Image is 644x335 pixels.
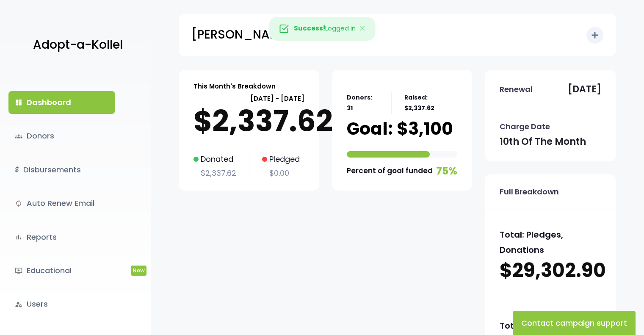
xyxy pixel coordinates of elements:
[269,17,375,41] div: Logged in
[15,301,22,308] i: manage_accounts
[500,83,533,96] p: Renewal
[33,34,123,55] p: Adopt-a-Kollel
[15,267,22,274] i: ondemand_video
[500,318,601,333] p: Total: Donations
[8,226,115,249] a: bar_chartReports
[568,81,601,98] p: [DATE]
[500,120,550,133] p: Charge Date
[347,164,433,177] p: Percent of goal funded
[294,24,325,33] strong: Success!
[8,259,115,282] a: ondemand_videoEducationalNew
[131,266,146,275] span: New
[193,80,276,92] p: This Month's Breakdown
[347,92,379,114] p: Donors: 31
[193,93,304,104] p: [DATE] - [DATE]
[15,233,22,241] i: bar_chart
[15,99,22,106] i: dashboard
[500,185,559,199] p: Full Breakdown
[8,125,115,147] a: groupsDonors
[15,199,22,207] i: autorenew
[8,91,115,114] a: dashboardDashboard
[347,118,453,139] p: Goal: $3,100
[191,24,292,45] p: [PERSON_NAME]
[193,152,236,166] p: Donated
[586,27,603,44] button: add
[193,166,236,180] p: $2,337.62
[193,104,304,138] p: $2,337.62
[8,192,115,215] a: autorenewAuto Renew Email
[436,162,457,180] p: 75%
[262,152,300,166] p: Pledged
[8,293,115,316] a: manage_accountsUsers
[15,133,22,140] span: groups
[404,92,458,114] p: Raised: $2,337.62
[590,30,600,40] i: add
[500,257,601,284] p: $29,302.90
[262,166,300,180] p: $0.00
[29,25,123,66] a: Adopt-a-Kollel
[500,227,601,257] p: Total: Pledges, Donations
[15,164,19,176] i: $
[500,133,586,150] p: 10th of the month
[513,311,636,335] button: Contact campaign support
[351,17,375,40] button: Close
[8,158,115,181] a: $Disbursements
